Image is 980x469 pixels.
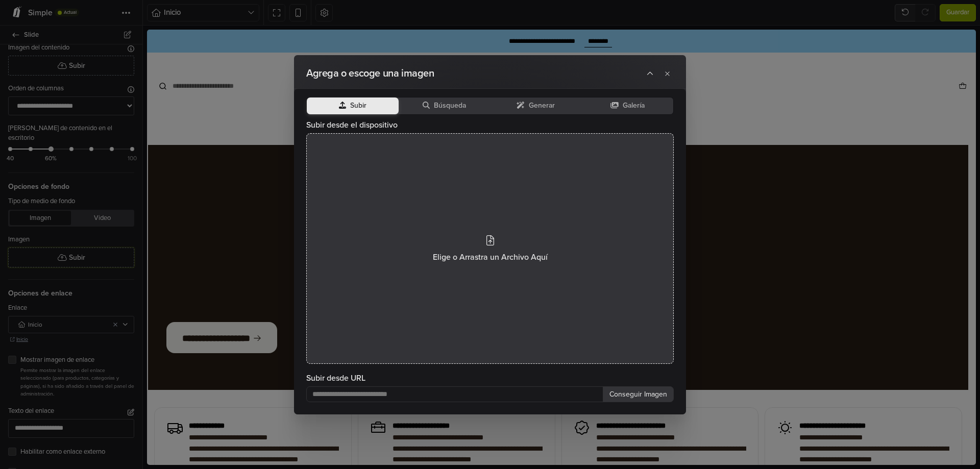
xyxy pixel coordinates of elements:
[306,372,674,384] label: Subir desde URL
[810,50,822,64] button: Carro
[434,102,466,110] span: Búsqueda
[307,97,399,114] button: Subir
[490,97,582,114] button: Generar
[382,90,430,115] a: Catálogo
[306,67,619,80] h2: Agrega o escoge una imagen
[399,97,491,114] button: Búsqueda
[411,378,615,459] div: 3 / 4
[582,97,674,114] button: Galería
[306,119,674,131] label: Subir desde el dispositivo
[623,102,645,110] span: Galería
[347,90,371,115] a: Inicio
[529,102,555,110] span: Generar
[208,378,411,459] div: 2 / 4
[642,390,667,399] span: Imagen
[441,90,482,115] a: Contacto
[7,46,24,67] button: Submit
[350,102,366,110] span: Subir
[615,378,818,459] div: 4 / 4
[603,386,674,402] button: Conseguir Imagen
[1,75,821,360] div: 1 / 1
[4,378,208,459] div: 1 / 4
[364,35,464,78] img: Chile Solares
[433,251,548,263] span: Elige o Arrastra un Archivo Aquí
